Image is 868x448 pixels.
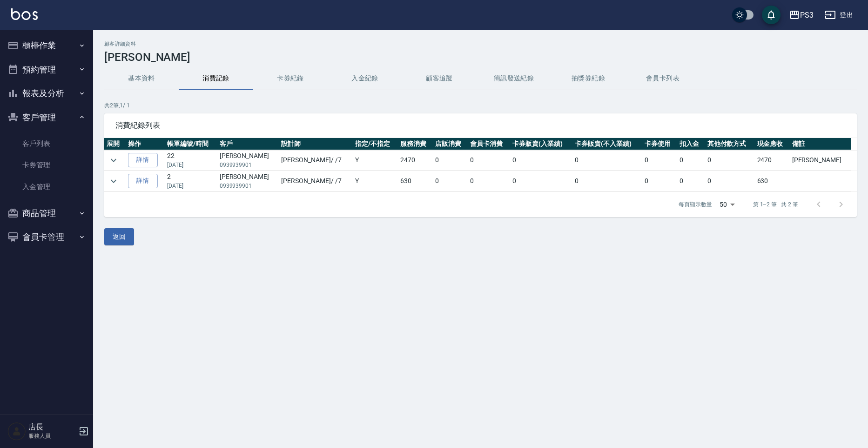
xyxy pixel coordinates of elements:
[104,67,179,90] button: 基本資料
[468,138,510,150] th: 會員卡消費
[677,138,705,150] th: 扣入金
[551,67,626,90] button: 抽獎券紀錄
[179,67,253,90] button: 消費記錄
[790,150,852,171] td: [PERSON_NAME]
[4,201,89,225] button: 商品管理
[572,171,642,191] td: 0
[4,81,89,105] button: 報表及分析
[477,67,551,90] button: 簡訊發送紀錄
[679,200,712,209] p: 每頁顯示數量
[4,133,89,154] a: 客戶列表
[433,138,468,150] th: 店販消費
[572,150,642,171] td: 0
[510,138,572,150] th: 卡券販賣(入業績)
[433,171,468,191] td: 0
[398,138,433,150] th: 服務消費
[398,171,433,191] td: 630
[279,150,353,171] td: [PERSON_NAME] / /7
[7,422,26,441] img: Person
[510,171,572,191] td: 0
[11,8,38,20] img: Logo
[4,105,89,130] button: 客戶管理
[279,138,353,150] th: 設計師
[220,161,277,169] p: 0939939901
[115,121,846,130] span: 消費紀錄列表
[398,150,433,171] td: 2470
[104,51,857,64] h3: [PERSON_NAME]
[104,101,857,110] p: 共 2 筆, 1 / 1
[167,182,215,190] p: [DATE]
[107,174,121,188] button: expand row
[705,171,755,191] td: 0
[4,154,89,176] a: 卡券管理
[402,67,477,90] button: 顧客追蹤
[753,200,798,209] p: 第 1–2 筆 共 2 筆
[755,150,790,171] td: 2470
[128,153,158,167] a: 詳情
[626,67,700,90] button: 會員卡列表
[785,6,817,25] button: PS3
[107,153,121,167] button: expand row
[28,432,76,440] p: 服務人員
[353,138,398,150] th: 指定/不指定
[705,150,755,171] td: 0
[167,161,215,169] p: [DATE]
[4,33,89,58] button: 櫃檯作業
[104,138,126,150] th: 展開
[468,150,510,171] td: 0
[220,182,277,190] p: 0939939901
[510,150,572,171] td: 0
[677,150,705,171] td: 0
[253,67,328,90] button: 卡券紀錄
[28,422,76,432] h5: 店長
[353,171,398,191] td: Y
[165,138,217,150] th: 帳單編號/時間
[716,192,738,217] div: 50
[217,171,279,191] td: [PERSON_NAME]
[433,150,468,171] td: 0
[279,171,353,191] td: [PERSON_NAME] / /7
[353,150,398,171] td: Y
[790,138,852,150] th: 備註
[217,150,279,171] td: [PERSON_NAME]
[800,9,814,21] div: PS3
[572,138,642,150] th: 卡券販賣(不入業績)
[217,138,279,150] th: 客戶
[821,7,857,24] button: 登出
[468,171,510,191] td: 0
[328,67,402,90] button: 入金紀錄
[104,228,134,245] button: 返回
[755,171,790,191] td: 630
[642,138,677,150] th: 卡券使用
[705,138,755,150] th: 其他付款方式
[755,138,790,150] th: 現金應收
[642,171,677,191] td: 0
[104,41,857,47] h2: 顧客詳細資料
[165,171,217,191] td: 2
[4,58,89,82] button: 預約管理
[128,174,158,188] a: 詳情
[4,176,89,198] a: 入金管理
[677,171,705,191] td: 0
[126,138,165,150] th: 操作
[762,6,781,24] button: save
[642,150,677,171] td: 0
[4,225,89,249] button: 會員卡管理
[165,150,217,171] td: 22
